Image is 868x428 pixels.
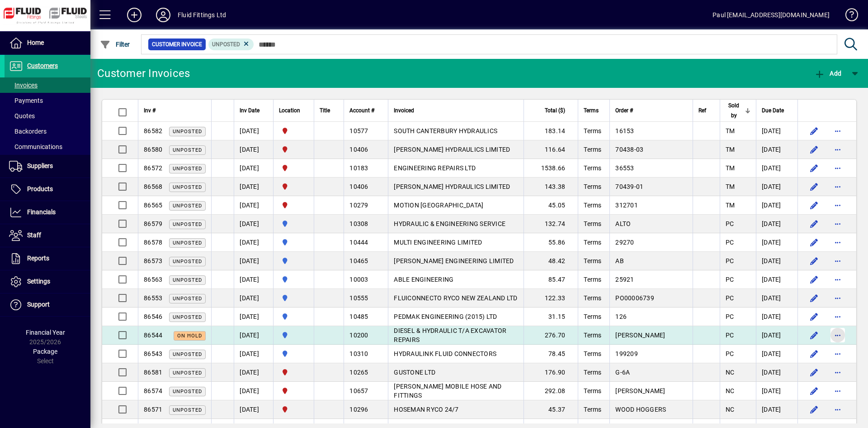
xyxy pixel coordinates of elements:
[234,215,273,233] td: [DATE]
[615,369,630,376] span: G-6A
[234,122,273,140] td: [DATE]
[9,97,43,104] span: Payments
[349,276,368,283] span: 10003
[712,8,830,22] div: Paul [EMAIL_ADDRESS][DOMAIN_NAME]
[756,140,797,159] td: [DATE]
[807,235,821,250] button: Edit
[615,183,643,190] span: 70439-01
[5,293,90,316] a: Support
[33,348,57,355] span: Package
[173,184,202,190] span: Unposted
[807,124,821,138] button: Edit
[144,106,156,115] span: Inv #
[584,183,601,190] span: Terms
[5,178,90,201] a: Products
[394,146,510,153] span: [PERSON_NAME] HYDRAULICS LIMITED
[584,127,601,135] span: Terms
[807,254,821,268] button: Edit
[100,41,130,48] span: Filter
[5,32,90,54] a: Home
[812,65,844,82] button: Add
[279,106,300,115] span: Location
[349,369,368,376] span: 10265
[524,196,578,215] td: 45.05
[27,301,50,308] span: Support
[144,127,162,135] span: 86582
[830,198,845,212] button: More options
[830,309,845,324] button: More options
[394,106,518,115] div: Invoiced
[394,202,483,209] span: MOTION [GEOGRAPHIC_DATA]
[349,146,368,153] span: 10406
[524,159,578,178] td: 1538.66
[726,406,735,413] span: NC
[234,345,273,363] td: [DATE]
[615,350,638,357] span: 199209
[756,363,797,382] td: [DATE]
[830,328,845,342] button: More options
[173,314,202,320] span: Unposted
[173,277,202,283] span: Unposted
[27,208,56,216] span: Financials
[144,164,162,172] span: 86572
[584,350,601,357] span: Terms
[349,257,368,264] span: 10465
[349,332,368,339] span: 10200
[26,329,65,336] span: Financial Year
[698,106,706,115] span: Ref
[726,101,750,120] div: Sold by
[807,328,821,342] button: Edit
[524,140,578,159] td: 116.64
[5,124,90,139] a: Backorders
[394,127,497,135] span: SOUTH CANTERBURY HYDRAULICS
[5,93,90,108] a: Payments
[762,106,784,115] span: Due Date
[615,146,643,153] span: 70438-03
[545,106,565,115] span: Total ($)
[279,182,308,192] span: FLUID FITTINGS CHRISTCHURCH
[5,201,90,224] a: Financials
[279,106,308,115] div: Location
[152,40,202,49] span: Customer Invoice
[173,389,202,394] span: Unposted
[615,387,665,394] span: [PERSON_NAME]
[173,129,202,135] span: Unposted
[524,326,578,345] td: 276.70
[830,179,845,194] button: More options
[830,272,845,287] button: More options
[615,257,624,264] span: AB
[320,106,338,115] div: Title
[27,255,49,262] span: Reports
[524,345,578,363] td: 78.45
[830,216,845,231] button: More options
[279,293,308,303] span: AUCKLAND
[27,185,53,192] span: Products
[807,272,821,287] button: Edit
[144,106,206,115] div: Inv #
[615,106,633,115] span: Order #
[394,406,458,413] span: HOSEMAN RYCO 24/7
[173,259,202,264] span: Unposted
[830,402,845,417] button: More options
[726,101,742,120] span: Sold by
[279,200,308,210] span: FLUID FITTINGS CHRISTCHURCH
[178,8,226,22] div: Fluid Fittings Ltd
[9,82,38,89] span: Invoices
[144,220,162,227] span: 86579
[394,383,501,399] span: [PERSON_NAME] MOBILE HOSE AND FITTINGS
[756,289,797,308] td: [DATE]
[726,276,734,283] span: PC
[394,183,510,190] span: [PERSON_NAME] HYDRAULICS LIMITED
[144,350,162,357] span: 86543
[394,350,496,357] span: HYDRAULINK FLUID CONNECTORS
[807,179,821,194] button: Edit
[726,183,735,190] span: TM
[394,369,435,376] span: GUSTONE LTD
[584,369,601,376] span: Terms
[762,106,792,115] div: Due Date
[234,233,273,252] td: [DATE]
[234,289,273,308] td: [DATE]
[173,351,202,357] span: Unposted
[5,270,90,293] a: Settings
[726,164,735,172] span: TM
